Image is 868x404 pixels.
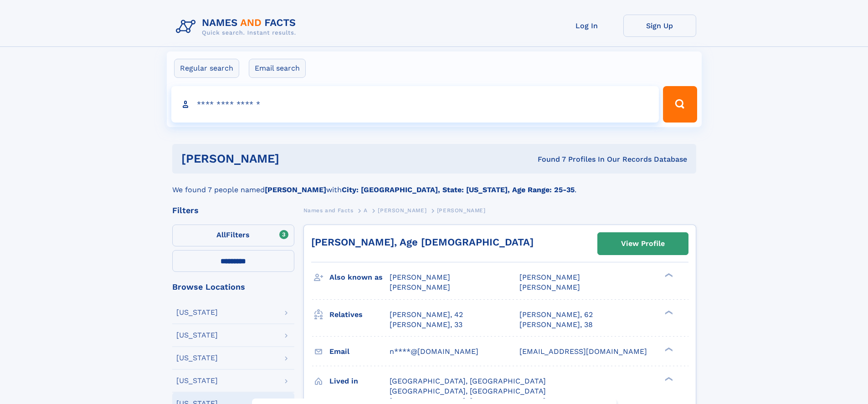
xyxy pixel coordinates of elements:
[249,59,306,78] label: Email search
[171,86,659,123] input: search input
[172,174,696,195] div: We found 7 people named with .
[176,332,218,339] div: [US_STATE]
[176,309,218,316] div: [US_STATE]
[519,310,593,320] a: [PERSON_NAME], 62
[172,206,294,215] div: Filters
[172,283,294,291] div: Browse Locations
[329,373,390,389] h3: Lived in
[311,236,534,248] a: [PERSON_NAME], Age [DEMOGRAPHIC_DATA]
[329,307,390,322] h3: Relatives
[663,309,673,315] div: ❯
[176,377,218,384] div: [US_STATE]
[437,207,486,214] span: [PERSON_NAME]
[329,270,390,285] h3: Also known as
[390,273,450,281] span: [PERSON_NAME]
[550,15,623,37] a: Log In
[623,15,696,37] a: Sign Up
[342,185,575,194] b: City: [GEOGRAPHIC_DATA], State: [US_STATE], Age Range: 25-35
[519,347,647,356] span: [EMAIL_ADDRESS][DOMAIN_NAME]
[663,86,697,123] button: Search Button
[663,376,673,382] div: ❯
[519,273,580,281] span: [PERSON_NAME]
[174,59,239,78] label: Regular search
[390,377,546,385] span: [GEOGRAPHIC_DATA], [GEOGRAPHIC_DATA]
[176,354,218,362] div: [US_STATE]
[519,320,593,330] a: [PERSON_NAME], 38
[390,320,462,330] a: [PERSON_NAME], 33
[598,233,688,255] a: View Profile
[390,283,450,291] span: [PERSON_NAME]
[378,207,426,214] span: [PERSON_NAME]
[663,272,673,278] div: ❯
[364,205,368,216] a: A
[663,346,673,352] div: ❯
[519,283,580,291] span: [PERSON_NAME]
[390,310,463,320] a: [PERSON_NAME], 42
[172,15,303,39] img: Logo Names and Facts
[364,207,368,214] span: A
[329,344,390,359] h3: Email
[408,154,687,164] div: Found 7 Profiles In Our Records Database
[216,230,226,239] span: All
[621,233,665,254] div: View Profile
[181,153,409,164] h1: [PERSON_NAME]
[172,225,294,246] label: Filters
[265,185,326,194] b: [PERSON_NAME]
[378,205,426,216] a: [PERSON_NAME]
[390,387,546,395] span: [GEOGRAPHIC_DATA], [GEOGRAPHIC_DATA]
[303,205,354,216] a: Names and Facts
